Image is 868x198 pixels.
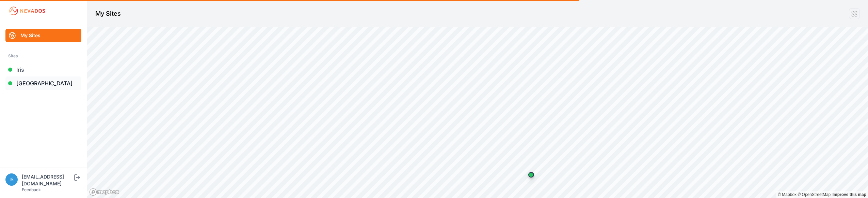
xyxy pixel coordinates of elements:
a: OpenStreetMap [798,192,831,197]
img: Nevados [8,5,46,16]
div: [EMAIL_ADDRESS][DOMAIN_NAME] [22,173,73,187]
a: Feedback [22,187,41,192]
div: Sites [8,52,79,60]
a: Iris [5,63,81,76]
a: Mapbox [778,192,797,197]
canvas: Map [87,27,868,198]
h1: My Sites [95,9,121,18]
a: [GEOGRAPHIC_DATA] [5,76,81,90]
a: Map feedback [833,192,866,197]
a: Mapbox logo [89,188,119,196]
a: My Sites [5,29,81,42]
img: iswagart@prim.com [5,173,18,186]
div: Map marker [524,168,538,182]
